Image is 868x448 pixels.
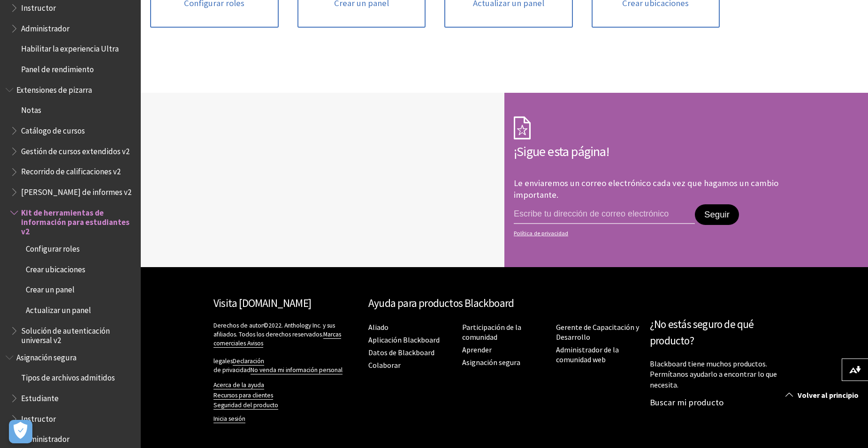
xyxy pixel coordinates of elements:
[21,41,119,54] span: Habilitar la experiencia Ultra
[798,390,859,400] font: Volver al principio
[21,323,134,345] span: Solución de autenticación universal v2
[21,432,69,444] span: Administrador
[213,401,278,410] a: Seguridad del producto
[16,350,76,362] span: Asignación segura
[650,358,795,390] p: Blackboard tiene muchos productos. Permítanos ayudarlo a encontrar lo que necesita.
[26,302,91,315] span: Actualizar un panel
[6,350,135,447] nav: Esquema del libro para Blackboard SafeAssign
[695,204,739,225] button: Seguir
[9,420,32,443] button: Abrir Preferencias
[213,321,359,374] p: Derechos de autor©2022. Anthology Inc. y sus afiliados. Todos los derechos reservados. legales de...
[21,61,94,74] span: Panel de rendimiento
[514,178,778,200] p: Le enviaremos un correo electrónico cada vez que hagamos un cambio importante.
[514,142,795,161] h2: ¡Sigue esta página!
[368,295,640,312] h2: Ayuda para productos Blackboard
[26,241,80,254] span: Configurar roles
[368,335,440,345] a: Aplicación Blackboard
[514,204,695,224] input: Dirección de correo electrónico
[21,164,121,177] span: Recorrido de calificaciones v2
[213,330,341,348] a: Marcas comerciales Avisos
[6,82,135,345] nav: Esquema del libro para Blackboard Extensions
[368,348,434,358] a: Datos de Blackboard
[650,397,723,408] a: Buscar mi producto
[233,357,264,366] a: Declaración
[462,322,521,342] a: Participación de la comunidad
[213,415,245,423] a: Inicia sesión
[16,82,92,95] span: Extensiones de pizarra
[21,103,41,115] span: Notas
[514,116,531,140] img: Icono de suscripción
[462,345,492,355] a: Aprender
[21,184,131,197] span: [PERSON_NAME] de informes v2
[650,316,795,349] h2: ¿No estás seguro de qué producto?
[462,358,520,367] a: Asignación segura
[251,366,343,374] a: No venda mi información personal
[26,282,75,295] span: Crear un panel
[514,230,792,237] a: Política de privacidad
[556,345,619,365] a: Administrador de la comunidad web
[556,322,639,342] a: Gerente de Capacitación y Desarrollo
[21,143,129,156] span: Gestión de cursos extendidos v2
[21,370,115,383] span: Tipos de archivos admitidos
[21,21,69,33] span: Administrador
[21,390,59,403] span: Estudiante
[21,123,85,135] span: Catálogo de cursos
[368,322,388,332] a: Aliado
[213,381,264,389] a: Acerca de la ayuda
[26,261,85,274] span: Crear ubicaciones
[21,411,56,424] span: Instructor
[368,360,401,370] a: Colaborar
[21,205,134,236] span: Kit de herramientas de información para estudiantes v2
[213,391,273,400] a: Recursos para clientes
[778,387,868,404] a: Volver al principio
[213,296,311,310] a: Visita [DOMAIN_NAME]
